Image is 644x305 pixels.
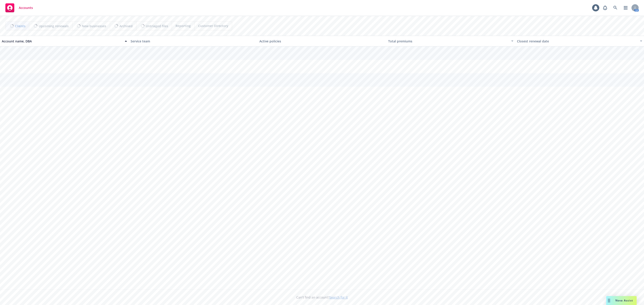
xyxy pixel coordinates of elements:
[39,24,69,28] span: Upcoming renewals
[517,39,637,44] div: Closest renewal date
[606,296,612,305] div: Drag to move
[15,24,25,28] span: Clients
[259,39,385,44] div: Active policies
[388,39,508,44] div: Total premiums
[329,295,348,299] a: Search for it
[4,2,35,14] a: Accounts
[146,24,168,28] span: Untriaged files
[2,39,122,44] div: Account name, DBA
[606,296,637,305] button: Nova Assist
[131,39,256,44] div: Service team
[258,36,386,46] button: Active policies
[601,3,610,12] a: Report a Bug
[296,295,348,300] span: Can't find an account?
[621,3,630,12] a: Switch app
[119,24,133,28] span: Archived
[611,3,620,12] a: Search
[19,6,33,10] span: Accounts
[386,36,515,46] button: Total premiums
[176,23,191,28] span: Reporting
[198,23,228,28] span: Customer Directory
[129,36,258,46] button: Service team
[82,24,106,28] span: New businesses
[515,36,644,46] button: Closest renewal date
[615,299,633,302] span: Nova Assist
